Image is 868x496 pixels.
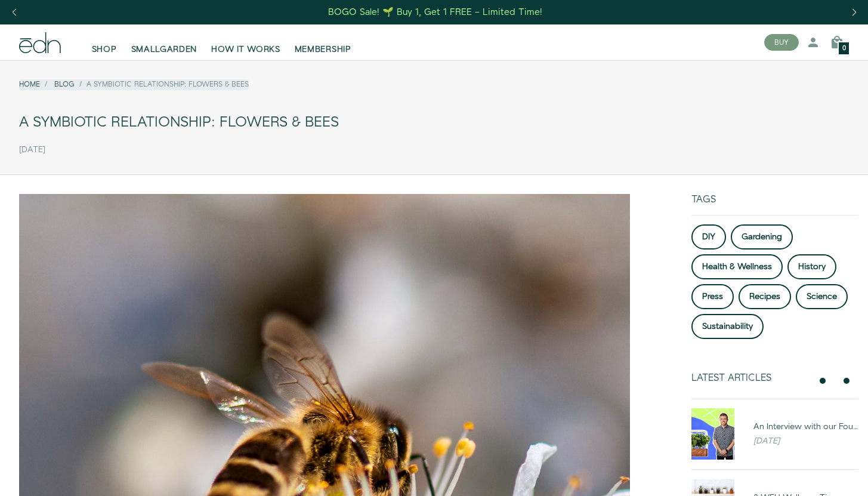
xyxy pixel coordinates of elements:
[211,44,280,56] span: HOW IT WORKS
[764,34,799,51] button: BUY
[816,374,830,388] button: previous
[691,408,734,460] img: An Interview with our Founder, Ryan Woltz: The Efficient Grower
[131,44,197,56] span: SMALLGARDEN
[739,284,791,309] a: Recipes
[295,44,351,56] span: MEMBERSHIP
[19,109,849,136] div: A Symbiotic Relationship: Flowers & Bees
[753,435,780,447] em: [DATE]
[327,3,543,21] a: BOGO Sale! 🌱 Buy 1, Get 1 FREE – Limited Time!
[19,79,40,90] a: Home
[19,145,45,155] time: [DATE]
[204,29,287,56] a: HOW IT WORKS
[691,284,734,309] a: Press
[54,79,75,90] a: Blog
[753,421,858,433] div: An Interview with our Founder, [PERSON_NAME]: The Efficient Grower
[796,284,848,309] a: Science
[682,408,868,460] a: An Interview with our Founder, Ryan Woltz: The Efficient Grower An Interview with our Founder, [P...
[787,254,836,279] a: History
[288,29,359,56] a: MEMBERSHIP
[124,29,205,56] a: SMALLGARDEN
[92,44,117,56] span: SHOP
[328,6,542,19] div: BOGO Sale! 🌱 Buy 1, Get 1 FREE – Limited Time!
[691,224,726,249] a: DIY
[842,45,846,52] span: 0
[85,29,124,56] a: SHOP
[691,372,811,384] div: Latest Articles
[839,374,854,388] button: next
[19,79,249,90] nav: breadcrumbs
[691,314,764,339] a: Sustainability
[731,224,793,249] a: Gardening
[691,254,783,279] a: Health & Wellness
[691,194,858,215] div: Tags
[75,79,249,90] li: A Symbiotic Relationship: Flowers & Bees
